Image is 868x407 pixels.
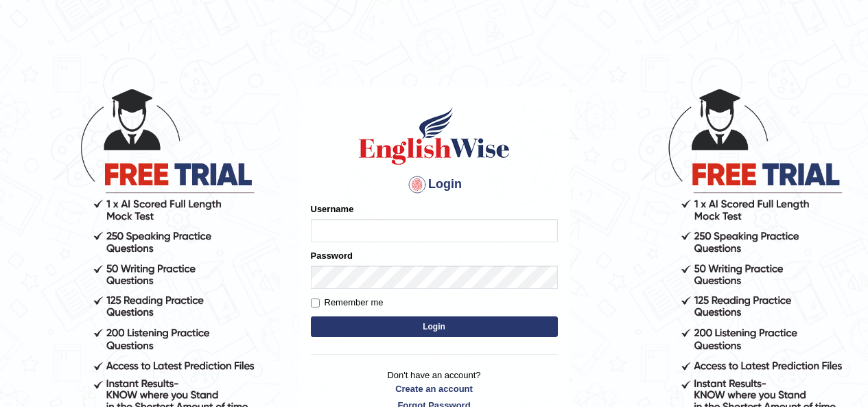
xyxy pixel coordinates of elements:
button: Login [311,316,558,337]
label: Username [311,202,354,216]
label: Password [311,249,353,262]
a: Create an account [311,382,558,395]
h4: Login [311,174,558,196]
img: Logo of English Wise sign in for intelligent practice with AI [356,105,513,167]
input: Remember me [311,299,320,307]
label: Remember me [311,296,384,310]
